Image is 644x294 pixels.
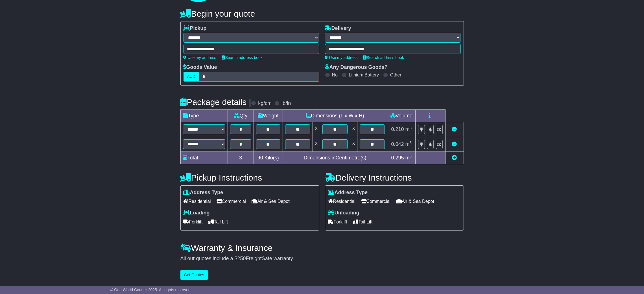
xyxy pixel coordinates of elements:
[391,155,404,161] span: 0.295
[184,55,216,60] a: Use my address
[405,141,412,147] span: m
[281,100,291,107] label: lb/in
[180,110,228,122] td: Type
[228,152,254,164] td: 3
[184,210,210,216] label: Loading
[350,122,357,137] td: x
[180,9,464,18] h4: Begin your quote
[391,141,404,147] span: 0.042
[405,126,412,132] span: m
[452,141,457,147] a: Remove this item
[217,197,246,206] span: Commercial
[184,25,207,32] label: Pickup
[283,152,387,164] td: Dimensions in Centimetre(s)
[387,110,416,122] td: Volume
[208,218,228,226] span: Tail Lift
[184,64,217,71] label: Goods Value
[313,137,320,152] td: x
[228,110,254,122] td: Qty
[325,173,464,182] h4: Delivery Instructions
[363,55,404,60] a: Search address book
[410,126,412,130] sup: 3
[222,55,263,60] a: Search address book
[328,210,359,216] label: Unloading
[332,72,338,78] label: No
[325,55,358,60] a: Use my address
[257,155,263,161] span: 90
[237,256,246,261] span: 250
[184,72,199,82] label: AUD
[180,97,251,107] h4: Package details |
[361,197,390,206] span: Commercial
[349,72,379,78] label: Lithium Battery
[254,110,283,122] td: Weight
[184,190,223,196] label: Address Type
[325,25,351,32] label: Delivery
[410,141,412,145] sup: 3
[184,218,203,226] span: Forklift
[110,288,192,292] span: © One World Courier 2025. All rights reserved.
[328,218,347,226] span: Forklift
[410,154,412,158] sup: 3
[328,197,355,206] span: Residential
[452,126,457,132] a: Remove this item
[283,110,387,122] td: Dimensions (L x W x H)
[405,155,412,161] span: m
[254,152,283,164] td: Kilo(s)
[180,256,464,262] div: All our quotes include a $ FreightSafe warranty.
[313,122,320,137] td: x
[180,243,464,253] h4: Warranty & Insurance
[325,64,388,71] label: Any Dangerous Goods?
[396,197,434,206] span: Air & Sea Depot
[180,270,208,280] button: Get Quotes
[390,72,401,78] label: Other
[180,173,319,182] h4: Pickup Instructions
[252,197,290,206] span: Air & Sea Depot
[452,155,457,161] a: Add new item
[353,218,373,226] span: Tail Lift
[184,197,211,206] span: Residential
[180,152,228,164] td: Total
[258,100,272,107] label: kg/cm
[391,126,404,132] span: 0.210
[328,190,368,196] label: Address Type
[350,137,357,152] td: x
